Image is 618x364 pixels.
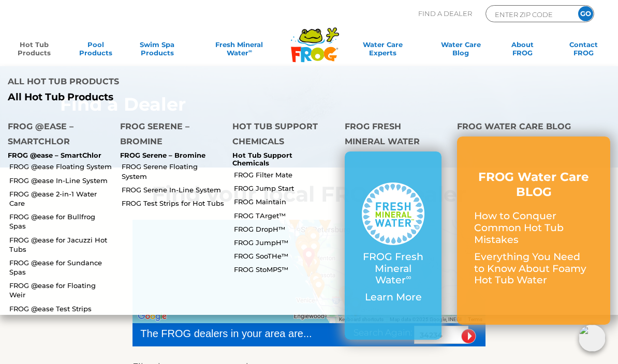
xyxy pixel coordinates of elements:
[234,265,337,274] a: FROG StoMPS™
[10,40,58,61] a: Hot TubProducts
[133,40,181,61] a: Swim SpaProducts
[362,292,424,304] p: Learn More
[9,235,112,254] a: FROG @ease for Jacuzzi Hot Tubs
[9,176,112,185] a: FROG @ease In-Line System
[234,170,337,179] a: FROG Filter Mate
[362,251,424,286] p: FROG Fresh Mineral Water
[560,40,608,61] a: ContactFROG
[345,119,442,151] h4: FROG Fresh Mineral Water
[406,272,411,282] sup: ∞
[342,40,423,61] a: Water CareExperts
[8,151,105,160] p: FROG @ease – SmartChlor
[234,211,337,220] a: FROG TArget™
[339,316,384,323] button: Keyboard shortcuts
[457,119,610,136] h4: FROG Water Care Blog
[494,8,564,20] input: Zip Code Form
[195,40,284,61] a: Fresh MineralWater∞
[9,212,112,231] a: FROG @ease for Bullfrog Spas
[461,329,476,344] input: Submit
[234,184,337,193] a: FROG Jump Start
[234,197,337,206] a: FROG Maintain
[474,251,593,286] p: Everything You Need to Know About Foamy Hot Tub Water
[418,5,472,22] p: Find A Dealer
[234,224,337,234] a: FROG DropH™
[234,251,337,261] a: FROG SooTHe™
[9,304,112,313] a: FROG @ease Test Strips
[362,183,424,309] a: FROG Fresh Mineral Water∞ Learn More
[8,119,105,151] h4: FROG @ease – SmartChlor
[135,310,169,323] a: Open this area in Google Maps (opens a new window)
[120,119,217,151] h4: FROG Serene – Bromine
[9,281,112,299] a: FROG @ease for Floating Weir
[122,199,225,208] a: FROG Test Strips for Hot Tubs
[72,40,120,61] a: PoolProducts
[232,151,292,168] a: Hot Tub Support Chemicals
[9,189,112,208] a: FROG @ease 2-in-1 Water Care
[474,170,593,292] a: FROG Water Care BLOG How to Conquer Common Hot Tub Mistakes Everything You Need to Know About Foa...
[498,40,546,61] a: AboutFROG
[474,210,593,246] p: How to Conquer Common Hot Tub Mistakes
[232,119,329,151] h4: Hot Tub Support Chemicals
[437,40,484,61] a: Water CareBlog
[474,170,593,201] h3: FROG Water Care BLOG
[120,151,217,160] p: FROG Serene – Bromine
[248,48,252,54] sup: ∞
[9,162,112,171] a: FROG @ease Floating System
[234,238,337,247] a: FROG JumpH™
[8,74,301,92] h4: All Hot Tub Products
[8,92,301,103] a: All Hot Tub Products
[122,162,225,180] a: FROG Serene Floating System
[578,6,593,21] input: GO
[140,326,313,341] div: The FROG dealers in your area are...
[579,325,606,352] img: openIcon
[135,310,169,323] img: Google
[122,185,225,194] a: FROG Serene In-Line System
[9,258,112,277] a: FROG @ease for Sundance Spas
